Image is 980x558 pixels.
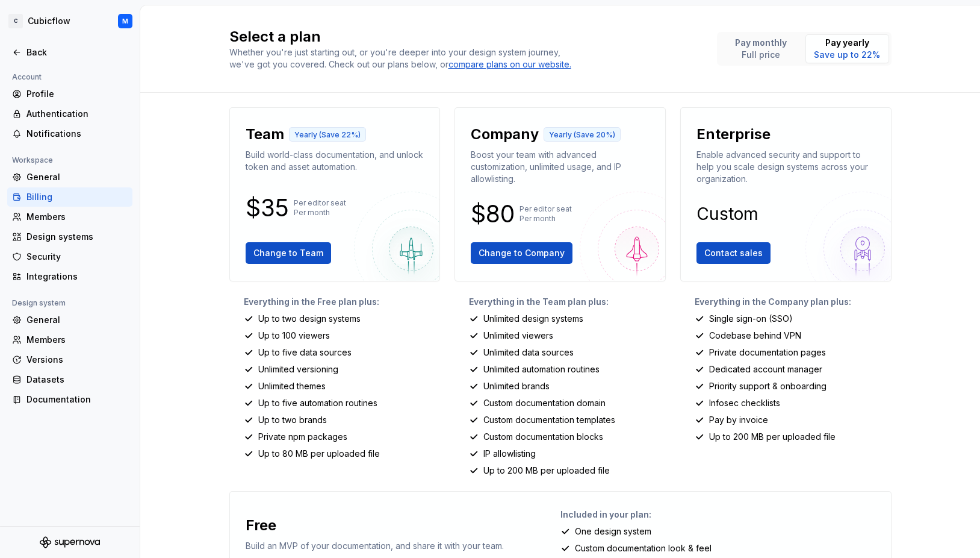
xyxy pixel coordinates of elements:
p: Up to two design systems [258,313,361,325]
div: Account [7,70,46,84]
p: Custom documentation templates [483,414,615,426]
a: General [7,310,132,330]
div: General [26,314,128,326]
a: Security [7,247,132,266]
p: Private npm packages [258,431,347,443]
div: M [122,16,128,26]
a: Authentication [7,104,132,124]
a: Integrations [7,267,132,286]
p: Up to 100 viewers [258,330,330,342]
div: Datasets [26,374,128,386]
p: Unlimited brands [483,380,550,392]
p: Build an MVP of your documentation, and share it with your team. [246,540,504,552]
button: Pay yearlySave up to 22% [805,34,889,63]
p: Save up to 22% [814,49,880,61]
p: Everything in the Free plan plus: [244,296,441,308]
p: Pay yearly [814,37,880,49]
p: Unlimited themes [258,380,326,392]
div: Members [26,211,128,223]
span: Change to Team [253,247,323,259]
p: Unlimited viewers [483,330,553,342]
a: Members [7,330,132,350]
div: Authentication [26,108,128,120]
p: Free [246,516,276,535]
a: Notifications [7,124,132,143]
a: Documentation [7,390,132,409]
a: Members [7,207,132,227]
p: Custom documentation domain [483,397,606,409]
span: Change to Company [479,247,565,259]
p: Boost your team with advanced customization, unlimited usage, and IP allowlisting. [471,149,650,185]
p: Up to 80 MB per uploaded file [258,448,380,460]
div: Profile [26,88,128,100]
p: Custom documentation blocks [483,431,603,443]
div: Notifications [26,128,128,140]
span: Contact sales [704,247,763,259]
p: Unlimited data sources [483,346,574,359]
p: Single sign-on (SSO) [709,313,793,325]
p: Infosec checklists [709,397,780,409]
p: Private documentation pages [709,346,826,359]
button: CCubicflowM [2,8,137,34]
a: Profile [7,84,132,104]
div: Whether you're just starting out, or you're deeper into your design system journey, we've got you... [229,46,578,71]
p: Everything in the Team plan plus: [469,296,666,308]
p: Unlimited automation routines [483,363,600,375]
p: Per editor seat Per month [519,204,572,224]
a: Datasets [7,370,132,389]
a: compare plans on our website. [448,58,571,71]
p: One design system [575,525,651,538]
div: Integrations [26,271,128,283]
p: Up to five data sources [258,346,352,359]
div: General [26,171,128,183]
p: Full price [735,49,787,61]
a: Design systems [7,227,132,246]
p: Pay by invoice [709,414,768,426]
p: Everything in the Company plan plus: [695,296,892,308]
button: Contact sales [696,242,771,264]
p: Yearly (Save 20%) [549,130,615,140]
p: Up to two brands [258,414,327,426]
p: Per editor seat Per month [294,198,346,218]
p: Codebase behind VPN [709,330,801,342]
div: Design systems [26,231,128,243]
a: Versions [7,350,132,369]
p: Build world-class documentation, and unlock token and asset automation. [246,149,424,173]
p: Unlimited versioning [258,363,338,375]
p: IP allowlisting [483,448,536,460]
h2: Select a plan [229,27,702,46]
div: Security [26,251,128,263]
div: Members [26,334,128,346]
p: Enable advanced security and support to help you scale design systems across your organization. [696,149,875,185]
div: Cubicflow [28,15,70,27]
p: Up to 200 MB per uploaded file [709,431,836,443]
div: Workspace [7,153,58,168]
p: Company [471,125,539,144]
button: Change to Team [246,242,331,264]
p: Unlimited design systems [483,313,583,325]
p: Up to 200 MB per uploaded file [483,465,610,477]
p: Up to five automation routines [258,397,377,409]
a: Back [7,43,132,62]
svg: Supernova Logo [40,536,100,548]
div: Documentation [26,393,128,406]
button: Change to Company [471,242,572,264]
p: Pay monthly [735,37,787,49]
button: Pay monthlyFull price [719,34,803,63]
p: Yearly (Save 22%) [294,130,361,140]
p: Priority support & onboarding [709,380,826,392]
div: Design system [7,296,70,310]
p: Custom [696,207,758,221]
p: $35 [246,201,289,215]
p: $80 [471,207,515,221]
div: Billing [26,191,128,203]
p: Custom documentation look & feel [575,542,712,554]
p: Enterprise [696,125,771,144]
p: Included in your plan: [560,509,881,521]
a: General [7,168,132,187]
p: Dedicated account manager [709,363,822,375]
div: C [8,14,23,28]
p: Team [246,125,284,144]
